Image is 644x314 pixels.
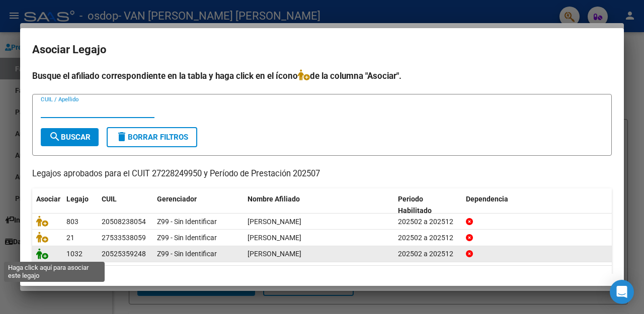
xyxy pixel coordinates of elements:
[41,128,99,146] button: Buscar
[248,195,300,203] span: Nombre Afiliado
[462,188,612,222] datatable-header-cell: Dependencia
[32,40,612,59] h2: Asociar Legajo
[32,168,612,180] p: Legajos aprobados para el CUIT 27228249950 y Período de Prestación 202507
[116,133,188,142] span: Borrar Filtros
[157,195,197,203] span: Gerenciador
[66,234,74,242] span: 21
[49,131,61,143] mat-icon: search
[98,188,153,222] datatable-header-cell: CUIL
[62,188,98,222] datatable-header-cell: Legajo
[107,127,197,147] button: Borrar Filtros
[102,232,146,244] div: 27533538059
[248,234,301,242] span: ROJAS OVIEDO ALFONSINA
[66,218,78,226] span: 803
[248,218,301,226] span: ROJAS OVIEDO SIMON
[157,250,217,258] span: Z99 - Sin Identificar
[398,232,458,244] div: 202502 a 202512
[102,248,146,260] div: 20525359248
[157,218,217,226] span: Z99 - Sin Identificar
[398,216,458,228] div: 202502 a 202512
[66,250,83,258] span: 1032
[102,216,146,228] div: 20508238054
[66,195,89,203] span: Legajo
[398,248,458,260] div: 202502 a 202512
[102,195,117,203] span: CUIL
[49,133,91,142] span: Buscar
[466,195,508,203] span: Dependencia
[248,250,301,258] span: AYBAR IGNACIO GABRIEL
[394,188,462,222] datatable-header-cell: Periodo Habilitado
[610,280,634,304] div: Open Intercom Messenger
[32,266,612,291] div: 3 registros
[116,131,128,143] mat-icon: delete
[244,188,394,222] datatable-header-cell: Nombre Afiliado
[36,195,60,203] span: Asociar
[32,188,62,222] datatable-header-cell: Asociar
[157,234,217,242] span: Z99 - Sin Identificar
[32,69,612,82] h4: Busque el afiliado correspondiente en la tabla y haga click en el ícono de la columna "Asociar".
[153,188,244,222] datatable-header-cell: Gerenciador
[398,195,432,215] span: Periodo Habilitado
